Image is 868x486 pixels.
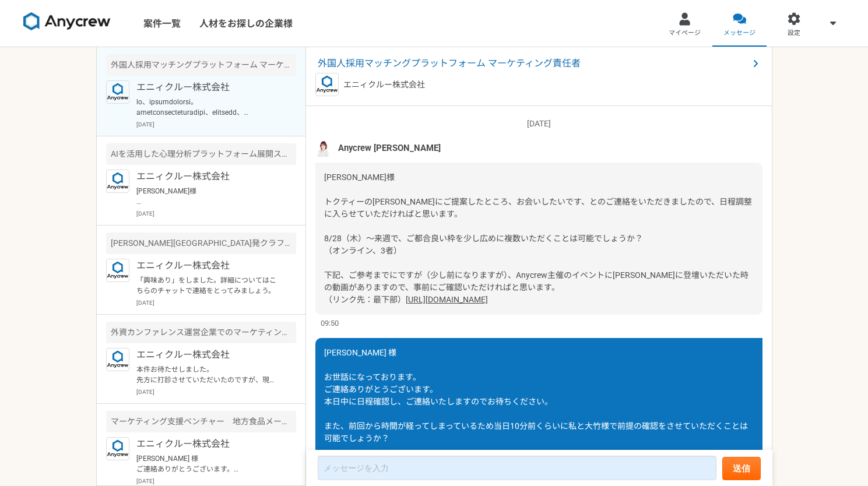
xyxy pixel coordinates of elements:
div: マーケティング支援ベンチャー 地方食品メーカーのEC/SNS支援（マーケター） [106,411,296,432]
span: [PERSON_NAME]様 トクティーの[PERSON_NAME]にご提案したところ、お会いしたいです、とのご連絡をいただきましたので、日程調整に入らせていただければと思います。 8/28（木... [324,172,752,304]
img: %E5%90%8D%E7%A7%B0%E6%9C%AA%E8%A8%AD%E5%AE%9A%E3%81%AE%E3%83%87%E3%82%B6%E3%82%A4%E3%83%B3__3_.png [315,139,333,157]
span: 09:50 [321,318,339,329]
p: エニィクルー株式会社 [136,170,280,184]
img: logo_text_blue_01.png [106,259,129,282]
p: [PERSON_NAME] 様 ご連絡ありがとうございます。 引き続きよろしくお願いします。 [136,453,280,474]
button: 送信 [722,457,761,480]
img: logo_text_blue_01.png [106,80,129,104]
p: [DATE] [315,118,762,130]
p: エニィクルー株式会社 [136,80,280,94]
p: エニィクルー株式会社 [343,79,425,91]
p: 「興味あり」をしました。詳細についてはこちらのチャットで連絡をとってみましょう。 [136,275,280,296]
span: マイページ [669,29,701,38]
p: lo、ipsumdolorsi。 ametconsecteturadipi、elitsedd、EiuSmoDtemporincididuntutla。 ・etdol：magna ・al（enim... [136,97,280,118]
p: [DATE] [136,388,296,396]
img: logo_text_blue_01.png [106,437,129,460]
span: メッセージ [723,29,755,38]
img: logo_text_blue_01.png [106,170,129,193]
img: 8DqYSo04kwAAAAASUVORK5CYII= [23,12,111,31]
div: [PERSON_NAME][GEOGRAPHIC_DATA]発クラフトビールを手がけるベンチャー プロダクト・マーケティングの戦略立案 [106,233,296,254]
p: [DATE] [136,120,296,129]
div: 外資カンファレンス運営企業でのマーケティング業務【英語必須】 [106,322,296,343]
p: エニィクルー株式会社 [136,437,280,451]
p: [DATE] [136,209,296,218]
img: logo_text_blue_01.png [106,348,129,371]
div: AIを活用した心理分析プラットフォーム展開スタートアップ マーケティング企画運用 [106,143,296,165]
span: Anycrew [PERSON_NAME] [338,142,441,154]
span: 設定 [788,29,800,38]
div: 外国人採用マッチングプラットフォーム マーケティング責任者 [106,54,296,76]
p: 本件お待たせしました。 先方に打診させていただいたのですが、現在複数候補がいらっしゃる中で、イベントへの参加（平日日中）での稼働を考えると、副業のかたよりフリーランスの方を優先したいとありました... [136,364,280,385]
p: [DATE] [136,477,296,485]
a: [URL][DOMAIN_NAME] [406,295,488,304]
p: [DATE] [136,298,296,307]
p: [PERSON_NAME]様 お世話になっております。 Anycrewの[PERSON_NAME]です。 こちらご返信遅くなり、申し訳ございません。 ご状況につきまして、承知いたしました。 先方... [136,186,280,207]
span: 外国人採用マッチングプラットフォーム マーケティング責任者 [318,57,748,71]
p: エニィクルー株式会社 [136,348,280,362]
p: エニィクルー株式会社 [136,259,280,273]
img: logo_text_blue_01.png [315,73,339,96]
